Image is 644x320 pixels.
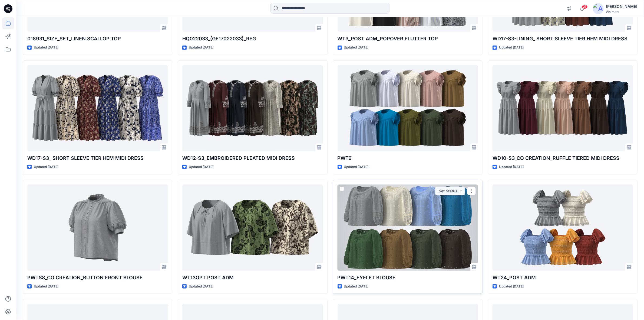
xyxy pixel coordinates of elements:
[344,45,369,50] p: Updated [DATE]
[182,274,323,282] p: WT13OPT POST ADM
[189,284,213,289] p: Updated [DATE]
[493,154,633,162] p: WD10-S3_CO CREATION_RUFFLE TIERED MIDI DRESS
[27,65,168,151] a: WD17-S3_ SHORT SLEEVE TIER HEM MIDI DRESS
[338,35,478,43] p: WT3_POST ADM_POPOVER FLUTTER TOP
[27,154,168,162] p: WD17-S3_ SHORT SLEEVE TIER HEM MIDI DRESS
[182,154,323,162] p: WD12-S3_EMBROIDERED PLEATED MIDI DRESS
[499,45,524,50] p: Updated [DATE]
[493,185,633,271] a: WT24_POST ADM
[606,10,637,14] div: Walmart
[338,274,478,282] p: PWT14_EYELET BLOUSE
[493,274,633,282] p: WT24_POST ADM
[582,5,588,9] span: 21
[338,185,478,271] a: PWT14_EYELET BLOUSE
[493,65,633,151] a: WD10-S3_CO CREATION_RUFFLE TIERED MIDI DRESS
[34,284,58,289] p: Updated [DATE]
[344,164,369,170] p: Updated [DATE]
[27,185,168,271] a: PWTS8_CO CREATION_BUTTON FRONT BLOUSE
[182,35,323,43] p: HQ022033_(GE17022033)_REG
[606,3,637,10] div: [PERSON_NAME]
[34,164,58,170] p: Updated [DATE]
[499,164,524,170] p: Updated [DATE]
[189,164,213,170] p: Updated [DATE]
[499,284,524,289] p: Updated [DATE]
[338,154,478,162] p: PWT6
[27,274,168,282] p: PWTS8_CO CREATION_BUTTON FRONT BLOUSE
[338,65,478,151] a: PWT6
[34,45,58,50] p: Updated [DATE]
[27,35,168,43] p: 018931_SIZE_SET_LINEN SCALLOP TOP
[344,284,369,289] p: Updated [DATE]
[182,65,323,151] a: WD12-S3_EMBROIDERED PLEATED MIDI DRESS
[593,3,604,14] img: avatar
[182,185,323,271] a: WT13OPT POST ADM
[189,45,213,50] p: Updated [DATE]
[493,35,633,43] p: WD17-S3-LINING_ SHORT SLEEVE TIER HEM MIDI DRESS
